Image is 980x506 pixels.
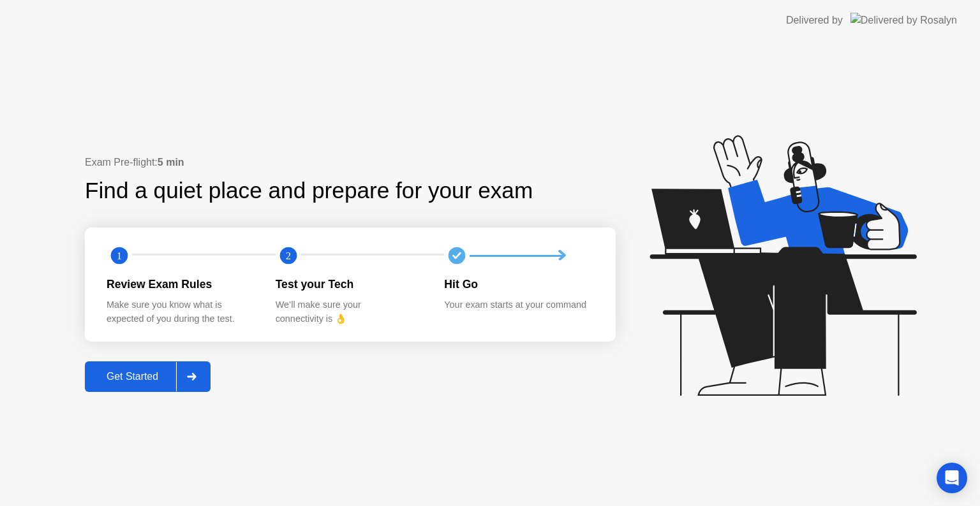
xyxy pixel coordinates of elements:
[850,13,957,27] img: Delivered by Rosalyn
[444,298,593,312] div: Your exam starts at your command
[276,276,424,293] div: Test your Tech
[85,361,211,392] button: Get Started
[158,157,184,168] b: 5 min
[89,371,176,382] div: Get Started
[276,298,424,326] div: We’ll make sure your connectivity is 👌
[107,276,255,293] div: Review Exam Rules
[85,155,616,170] div: Exam Pre-flight:
[786,13,843,28] div: Delivered by
[107,298,255,326] div: Make sure you know what is expected of you during the test.
[85,174,535,208] div: Find a quiet place and prepare for your exam
[117,250,122,262] text: 1
[937,463,967,493] div: Open Intercom Messenger
[286,250,291,262] text: 2
[444,276,593,293] div: Hit Go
